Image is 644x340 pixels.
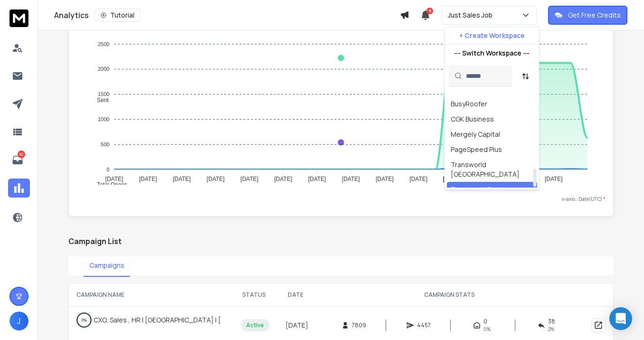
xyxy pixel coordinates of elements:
button: Tutorial [95,9,141,22]
tspan: [DATE] [274,176,292,182]
span: 0 [483,318,487,325]
th: CAMPAIGN NAME [69,283,232,306]
span: Total Opens [90,181,127,188]
a: 62 [8,151,27,170]
p: 0 % [82,315,87,325]
div: Open Intercom Messenger [609,307,632,330]
span: 4457 [417,321,431,329]
tspan: 500 [101,142,109,147]
span: 5 [426,8,433,14]
tspan: [DATE] [173,176,191,182]
span: 2 % [548,325,554,333]
div: Westbound Road [451,84,506,94]
th: CAMPAIGN STATS [315,283,584,306]
span: 7809 [352,321,366,329]
tspan: [DATE] [308,176,326,182]
button: Campaigns [84,255,130,277]
tspan: 2500 [98,41,109,47]
button: J [9,312,28,331]
p: + Create Workspace [459,31,525,40]
button: Sort by Sort A-Z [516,66,535,85]
tspan: 2000 [98,66,109,72]
button: Get Free Credits [548,6,627,25]
p: Just Sales Job [448,10,496,20]
tspan: [DATE] [409,176,427,182]
button: + Create Workspace [445,27,539,44]
tspan: [DATE] [443,176,462,182]
div: Analytics [54,9,400,22]
div: BusyRoofer [451,99,487,109]
td: CXO, Sales , HR | [GEOGRAPHIC_DATA] | [GEOGRAPHIC_DATA] [69,307,221,333]
tspan: [DATE] [376,176,394,182]
p: Get Free Credits [568,10,621,20]
tspan: [DATE] [545,176,563,182]
span: Sent [90,97,109,104]
th: DATE [276,283,315,306]
tspan: [DATE] [105,176,123,182]
div: PageSpeed Plus [451,145,502,154]
p: 62 [18,151,25,158]
div: Transworld [GEOGRAPHIC_DATA] [451,160,533,179]
tspan: [DATE] [342,176,360,182]
div: CGK Business [451,114,494,124]
tspan: [DATE] [240,176,258,182]
tspan: 1500 [98,91,109,97]
tspan: [DATE] [207,176,225,182]
h2: Campaign List [68,236,614,247]
p: x-axis : Date(UTC) [76,196,606,203]
tspan: 1000 [98,116,109,122]
div: Active [241,319,269,331]
tspan: [DATE] [139,176,157,182]
div: Transworld Business Advisors of [GEOGRAPHIC_DATA] [451,185,533,213]
p: --- Switch Workspace --- [454,48,530,58]
div: Mergely Capital [451,130,500,139]
span: 0% [483,325,491,333]
tspan: 0 [106,167,109,172]
th: STATUS [232,283,276,306]
span: 38 [548,318,555,325]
